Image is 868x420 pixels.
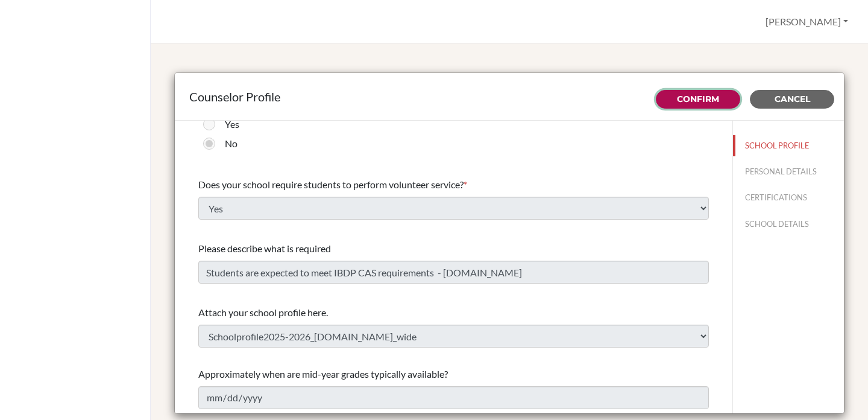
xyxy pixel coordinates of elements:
button: SCHOOL DETAILS [733,214,844,235]
span: Approximately when are mid-year grades typically available? [198,368,448,380]
button: [PERSON_NAME] [760,10,854,33]
span: Attach your school profile here. [198,307,328,318]
div: Counselor Profile [189,87,829,106]
button: SCHOOL PROFILE [733,135,844,156]
button: CERTIFICATIONS [733,187,844,208]
label: Yes [225,117,239,132]
span: Does your school require students to perform volunteer service? [198,179,464,190]
span: Please describe what is required [198,243,331,254]
button: PERSONAL DETAILS [733,161,844,182]
label: No [225,136,237,151]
